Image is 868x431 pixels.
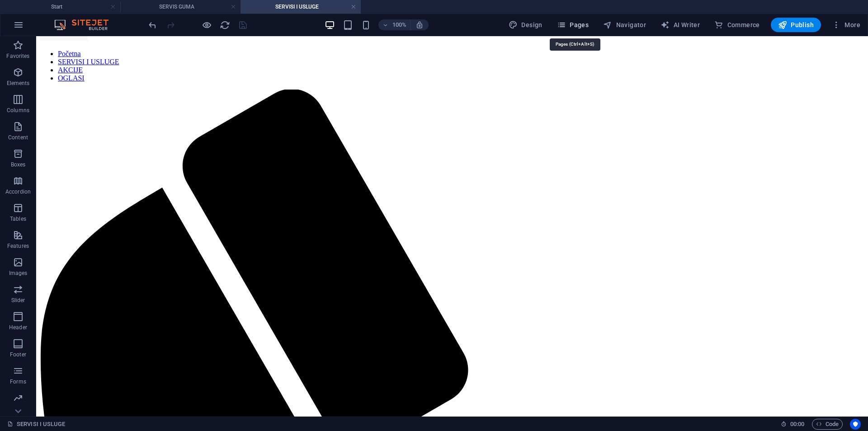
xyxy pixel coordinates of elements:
button: 100% [378,19,410,30]
button: Publish [771,18,821,32]
span: More [832,20,860,29]
span: Pages [557,20,589,29]
button: Code [812,419,843,430]
p: Features [7,242,29,250]
h4: SERVISI I USLUGE [241,2,361,12]
button: Usercentrics [850,419,861,430]
h6: Session time [781,419,805,430]
button: undo [147,19,158,30]
button: Pages [553,18,592,32]
p: Elements [7,80,30,87]
p: Header [9,324,27,331]
p: Footer [10,351,26,358]
button: Design [505,18,546,32]
p: Columns [7,107,29,114]
span: : [797,421,798,427]
span: 00 00 [790,419,804,430]
button: AI Writer [657,18,703,32]
p: Forms [10,378,26,385]
i: Reload page [220,20,230,30]
p: Accordion [5,188,31,195]
span: Commerce [714,20,760,29]
span: Publish [778,20,814,29]
p: Favorites [6,52,29,60]
h4: SERVIS GUMA [120,2,241,12]
span: AI Writer [660,20,700,29]
div: Design (Ctrl+Alt+Y) [505,18,546,32]
p: Tables [10,215,26,223]
p: Images [9,270,28,277]
button: Commerce [711,18,764,32]
i: On resize automatically adjust zoom level to fit chosen device. [415,21,424,29]
p: Marketing [5,405,30,412]
i: Undo: Change link (Ctrl+Z) [147,20,158,30]
p: Boxes [11,161,26,168]
button: Navigator [599,18,650,32]
span: Design [509,20,542,29]
button: reload [219,19,230,30]
p: Slider [11,297,25,304]
a: Click to cancel selection. Double-click to open Pages [7,419,66,430]
button: More [828,18,864,32]
p: Content [8,134,28,141]
span: Navigator [603,20,646,29]
img: Editor Logo [52,19,120,30]
h6: 100% [392,19,406,30]
span: Code [816,419,839,430]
